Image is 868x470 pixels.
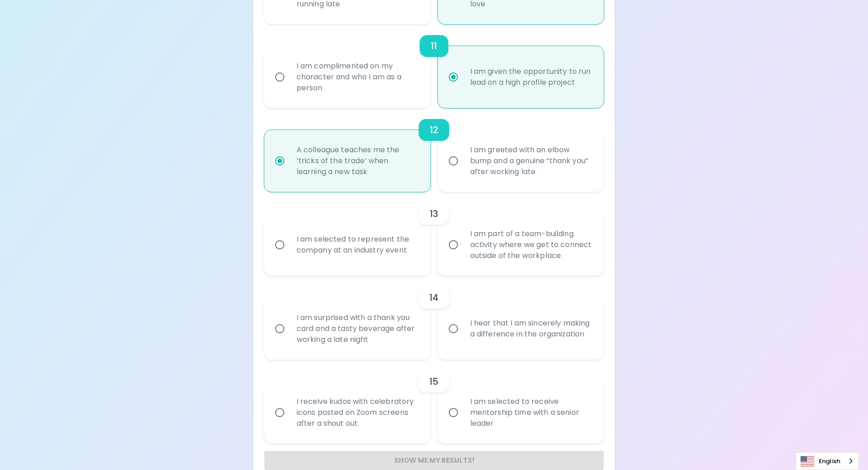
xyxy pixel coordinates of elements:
div: Language [796,452,859,470]
h6: 12 [430,123,438,137]
h6: 11 [431,39,437,53]
div: I am part of a team-building activity where we get to connect outside of the workplace [463,217,599,272]
div: I am greeted with an elbow bump and a genuine “thank you” after working late [463,134,599,188]
div: choice-group-check [264,108,604,192]
div: choice-group-check [264,360,604,444]
div: I am surprised with a thank you card and a tasty beverage after working a late night [289,301,426,356]
div: I am complimented on my character and who I am as a person [289,50,426,104]
div: I receive kudos with celebratory icons posted on Zoom screens after a shout out [289,385,426,440]
div: choice-group-check [264,192,604,276]
h6: 15 [429,374,438,389]
div: choice-group-check [264,24,604,108]
aside: Language selected: English [796,452,859,470]
a: English [796,453,858,470]
h6: 14 [429,290,438,305]
div: I am selected to represent the company at an industry event [289,223,426,267]
div: I hear that I am sincerely making a difference in the organization [463,307,599,351]
div: A colleague teaches me the ‘tricks of the trade’ when learning a new task [289,134,426,188]
div: choice-group-check [264,276,604,360]
div: I am selected to receive mentorship time with a senior leader [463,385,599,440]
h6: 13 [430,207,438,221]
div: I am given the opportunity to run lead on a high profile project [463,55,599,99]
